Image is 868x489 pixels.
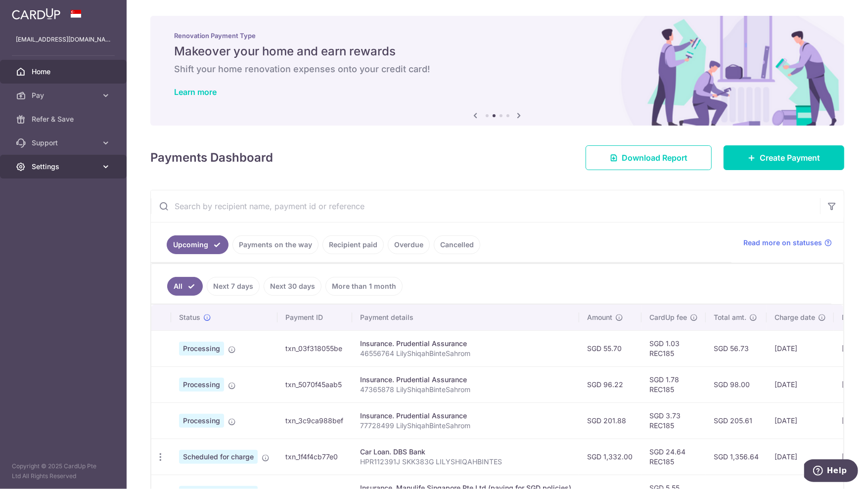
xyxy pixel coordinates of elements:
input: Search by recipient name, payment id or reference [151,190,820,222]
th: Payment ID [277,305,352,330]
a: Upcoming [167,235,228,254]
span: Total amt. [714,312,746,322]
td: txn_03f318055be [277,330,352,366]
h5: Makeover your home and earn rewards [174,44,821,59]
p: 46556764 LilyShiqahBinteSahrom [360,349,571,358]
span: Status [179,312,200,322]
td: SGD 24.64 REC185 [641,439,706,475]
span: Processing [179,342,224,356]
td: SGD 1.03 REC185 [641,330,706,366]
a: Recipient paid [322,235,384,254]
span: Refer & Save [32,114,97,124]
span: Download Report [622,152,687,164]
span: Processing [179,414,224,428]
div: Insurance. Prudential Assurance [360,411,571,421]
td: SGD 96.22 [579,366,641,402]
span: Support [32,138,97,148]
a: Next 7 days [207,277,260,296]
td: txn_5070f45aab5 [277,366,352,402]
td: SGD 1,356.64 [706,439,767,475]
span: Create Payment [760,152,820,164]
a: More than 1 month [325,277,403,296]
td: [DATE] [767,402,834,439]
p: HPR112391J SKK383G LILYSHIQAHBINTES [360,457,571,467]
td: SGD 1,332.00 [579,439,641,475]
p: 47365878 LilyShiqahBinteSahrom [360,385,571,395]
iframe: Opens a widget where you can find more information [804,459,858,484]
p: Renovation Payment Type [174,32,821,40]
td: SGD 1.78 REC185 [641,366,706,402]
td: [DATE] [767,330,834,366]
td: [DATE] [767,366,834,402]
a: Next 30 days [264,277,321,296]
p: [EMAIL_ADDRESS][DOMAIN_NAME] [16,35,111,44]
a: Cancelled [434,235,480,254]
a: Learn more [174,87,217,97]
td: SGD 3.73 REC185 [641,402,706,439]
a: Download Report [586,145,712,170]
span: Amount [587,312,612,322]
span: Charge date [775,312,815,322]
span: Processing [179,378,224,392]
h4: Payments Dashboard [150,149,273,167]
td: [DATE] [767,439,834,475]
td: SGD 201.88 [579,402,641,439]
img: CardUp [12,8,60,20]
div: Insurance. Prudential Assurance [360,339,571,349]
p: 77728499 LilyShiqahBinteSahrom [360,421,571,431]
span: Read more on statuses [743,238,822,248]
td: SGD 98.00 [706,366,767,402]
td: SGD 56.73 [706,330,767,366]
a: Payments on the way [232,235,319,254]
span: Settings [32,162,97,172]
td: SGD 205.61 [706,402,767,439]
div: Insurance. Prudential Assurance [360,375,571,385]
a: Create Payment [724,145,844,170]
a: All [167,277,203,296]
th: Payment details [352,305,579,330]
span: Home [32,67,97,77]
span: CardUp fee [649,312,687,322]
a: Read more on statuses [743,238,832,248]
span: Pay [32,90,97,100]
img: Renovation banner [150,16,844,126]
td: txn_3c9ca988bef [277,402,352,439]
h6: Shift your home renovation expenses onto your credit card! [174,63,821,75]
span: Scheduled for charge [179,450,258,464]
td: SGD 55.70 [579,330,641,366]
div: Car Loan. DBS Bank [360,447,571,457]
td: txn_1f4f4cb77e0 [277,439,352,475]
a: Overdue [388,235,430,254]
